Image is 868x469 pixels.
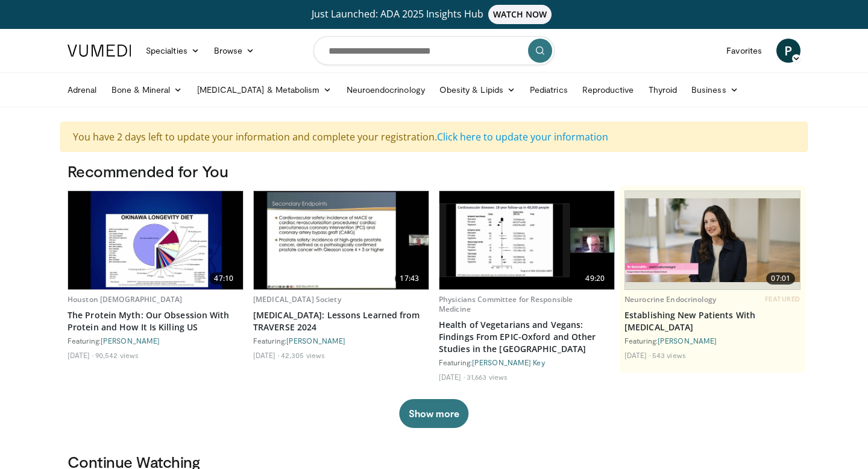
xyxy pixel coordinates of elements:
a: [PERSON_NAME] [658,336,717,345]
a: [MEDICAL_DATA] & Metabolism [190,78,339,102]
a: Establishing New Patients With [MEDICAL_DATA] [624,309,800,333]
img: b0cdb0e9-6bfb-4b5f-9fe7-66f39af3f054.png.620x360_q85_upscale.png [625,198,800,282]
a: 07:01 [625,191,800,289]
span: 47:10 [209,272,238,285]
a: Obesity & Lipids [432,78,523,102]
a: 47:10 [68,191,243,289]
a: Click here to update your information [437,130,608,143]
a: Business [684,78,746,102]
a: Just Launched: ADA 2025 Insights HubWATCH NOW [69,5,799,24]
li: [DATE] [253,350,279,360]
img: 1317c62a-2f0d-4360-bee0-b1bff80fed3c.620x360_q85_upscale.jpg [254,191,429,289]
a: Neuroendocrinology [339,78,432,102]
div: You have 2 days left to update your information and complete your registration. [60,122,808,152]
li: [DATE] [68,350,93,360]
img: b7b8b05e-5021-418b-a89a-60a270e7cf82.620x360_q85_upscale.jpg [68,191,243,289]
span: 07:01 [766,272,795,285]
div: Featuring: [624,336,800,345]
a: [MEDICAL_DATA]: Lessons Learned from TRAVERSE 2024 [253,309,429,333]
button: Show more [399,399,468,428]
a: 17:43 [254,191,429,289]
h3: Recommended for You [68,162,800,181]
li: 543 views [652,350,686,360]
div: Featuring: [253,336,429,345]
a: 49:20 [439,191,614,289]
li: 90,542 views [95,350,139,360]
a: Favorites [719,39,769,63]
span: 17:43 [395,272,424,285]
li: 42,305 views [281,350,325,360]
a: Adrenal [60,78,104,102]
a: Pediatrics [523,78,575,102]
a: [PERSON_NAME] [101,336,160,345]
span: 49:20 [580,272,609,285]
a: [MEDICAL_DATA] Society [253,294,341,304]
a: The Protein Myth: Our Obsession With Protein and How It Is Killing US [68,309,244,333]
a: Specialties [139,39,207,63]
img: VuMedi Logo [68,45,131,57]
li: 31,663 views [467,372,508,382]
a: Health of Vegetarians and Vegans: Findings From EPIC-Oxford and Other Studies in the [GEOGRAPHIC_... [439,319,615,355]
span: FEATURED [765,295,800,303]
a: [PERSON_NAME] [286,336,345,345]
a: Thyroid [641,78,685,102]
a: Browse [207,39,262,63]
a: Reproductive [575,78,641,102]
span: WATCH NOW [488,5,552,24]
li: [DATE] [624,350,650,360]
img: 606f2b51-b844-428b-aa21-8c0c72d5a896.620x360_q85_upscale.jpg [439,191,614,289]
li: [DATE] [439,372,465,382]
a: Bone & Mineral [104,78,190,102]
a: Houston [DEMOGRAPHIC_DATA] [68,294,182,304]
a: Neurocrine Endocrinology [624,294,716,304]
a: P [776,39,800,63]
input: Search topics, interventions [313,36,555,65]
a: [PERSON_NAME] Key [472,358,545,367]
div: Featuring: [439,357,615,367]
a: Physicians Committee for Responsible Medicine [439,294,573,314]
div: Featuring: [68,336,244,345]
